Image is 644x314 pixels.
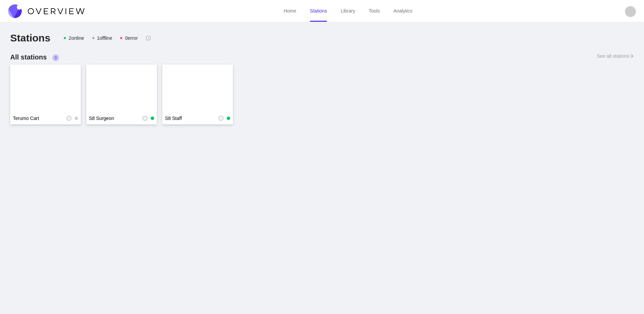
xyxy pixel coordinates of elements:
[10,52,59,62] h3: All stations
[97,34,112,42] div: 1 offline
[393,8,412,14] a: Analytics
[86,65,157,112] a: image
[52,54,59,61] sup: 3
[10,65,81,112] a: image
[143,116,147,121] span: info-circle
[283,8,296,14] a: Home
[86,61,157,116] img: image
[165,115,219,122] a: S8 Staff
[146,36,151,40] span: info-circle
[162,61,233,116] img: image
[8,4,85,18] img: Overview
[67,116,71,121] span: info-circle
[629,54,634,58] span: arrow-right
[219,116,223,121] span: info-circle
[341,8,355,14] a: Library
[89,115,143,122] a: S8 Surgeon
[13,115,67,122] a: Terumo Cart
[10,32,50,44] h2: Stations
[125,34,137,42] div: 0 error
[69,34,84,42] div: 2 online
[54,55,57,60] span: 3
[10,61,81,116] img: image
[369,8,380,14] a: Tools
[597,52,634,65] a: See all stationsarrow-right
[162,65,233,112] a: image
[310,8,327,14] a: Stations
